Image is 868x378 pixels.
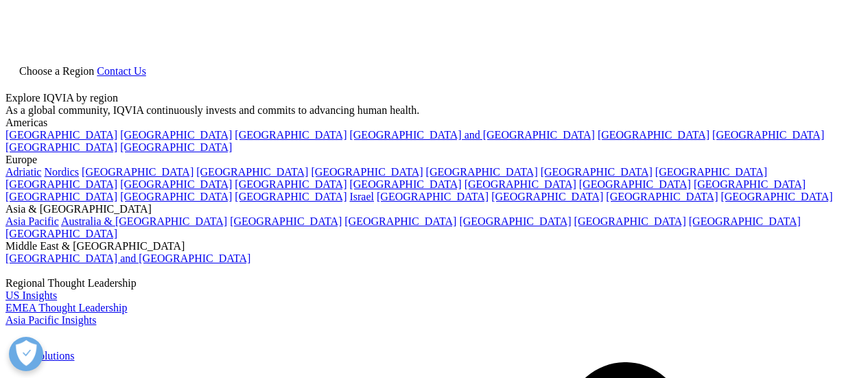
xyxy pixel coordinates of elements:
[5,191,117,202] a: [GEOGRAPHIC_DATA]
[120,129,232,141] a: [GEOGRAPHIC_DATA]
[574,215,686,227] a: [GEOGRAPHIC_DATA]
[5,203,863,215] div: Asia & [GEOGRAPHIC_DATA]
[5,178,117,190] a: [GEOGRAPHIC_DATA]
[5,302,127,314] a: EMEA Thought Leadership
[61,215,227,227] a: Australia & [GEOGRAPHIC_DATA]
[5,252,250,264] a: [GEOGRAPHIC_DATA] and [GEOGRAPHIC_DATA]
[5,240,863,252] div: Middle East & [GEOGRAPHIC_DATA]
[712,129,824,141] a: [GEOGRAPHIC_DATA]
[82,166,193,178] a: [GEOGRAPHIC_DATA]
[694,178,806,190] a: [GEOGRAPHIC_DATA]
[465,178,576,190] a: [GEOGRAPHIC_DATA]
[9,337,43,371] button: Open Preferences
[235,178,347,190] a: [GEOGRAPHIC_DATA]
[491,191,603,202] a: [GEOGRAPHIC_DATA]
[5,104,863,117] div: As a global community, IQVIA continuously invests and commits to advancing human health.
[311,166,423,178] a: [GEOGRAPHIC_DATA]
[5,277,863,290] div: Regional Thought Leadership
[426,166,538,178] a: [GEOGRAPHIC_DATA]
[19,65,94,77] span: Choose a Region
[541,166,653,178] a: [GEOGRAPHIC_DATA]
[120,191,232,202] a: [GEOGRAPHIC_DATA]
[5,92,863,104] div: Explore IQVIA by region
[349,191,374,202] a: Israel
[5,228,117,239] a: [GEOGRAPHIC_DATA]
[120,178,232,190] a: [GEOGRAPHIC_DATA]
[5,129,117,141] a: [GEOGRAPHIC_DATA]
[689,215,801,227] a: [GEOGRAPHIC_DATA]
[33,350,74,362] a: Solutions
[349,129,594,141] a: [GEOGRAPHIC_DATA] and [GEOGRAPHIC_DATA]
[235,129,347,141] a: [GEOGRAPHIC_DATA]
[5,290,57,301] a: US Insights
[44,166,79,178] a: Nordics
[606,191,718,202] a: [GEOGRAPHIC_DATA]
[459,215,571,227] a: [GEOGRAPHIC_DATA]
[5,215,59,227] a: Asia Pacific
[97,65,146,77] a: Contact Us
[720,191,832,202] a: [GEOGRAPHIC_DATA]
[196,166,308,178] a: [GEOGRAPHIC_DATA]
[349,178,461,190] a: [GEOGRAPHIC_DATA]
[579,178,691,190] a: [GEOGRAPHIC_DATA]
[655,166,767,178] a: [GEOGRAPHIC_DATA]
[598,129,709,141] a: [GEOGRAPHIC_DATA]
[5,141,117,153] a: [GEOGRAPHIC_DATA]
[5,117,863,129] div: Americas
[235,191,347,202] a: [GEOGRAPHIC_DATA]
[377,191,489,202] a: [GEOGRAPHIC_DATA]
[5,166,41,178] a: Adriatic
[120,141,232,153] a: [GEOGRAPHIC_DATA]
[5,154,863,166] div: Europe
[5,314,96,326] a: Asia Pacific Insights
[344,215,456,227] a: [GEOGRAPHIC_DATA]
[230,215,342,227] a: [GEOGRAPHIC_DATA]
